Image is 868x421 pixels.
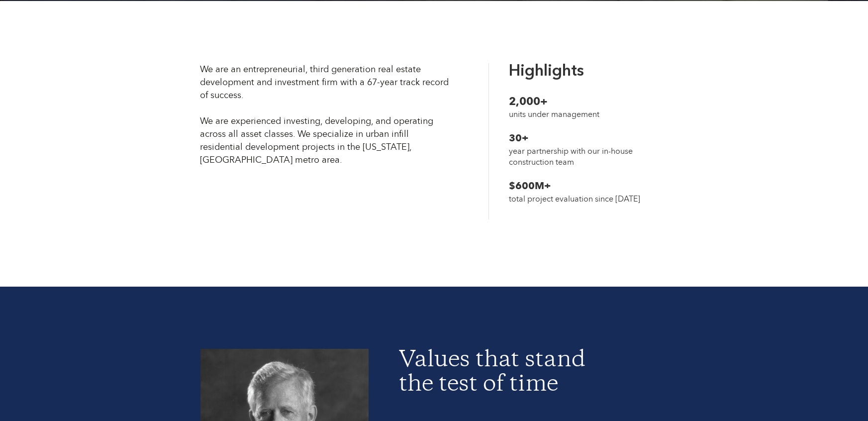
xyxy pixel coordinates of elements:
[509,179,653,194] li: $600M+
[509,109,653,131] li: units under management ‍
[509,94,653,109] li: 2,000+
[509,194,653,205] li: total project evaluation since [DATE]
[200,63,450,167] div: We are an entrepreneurial, third generation real estate development and investment firm with a 67...
[509,146,653,179] li: year partnership with our in-house construction team ‍
[509,131,653,146] li: 30+
[509,63,653,94] li: Highlights ‍
[399,349,591,398] h1: Values that stand the test of time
